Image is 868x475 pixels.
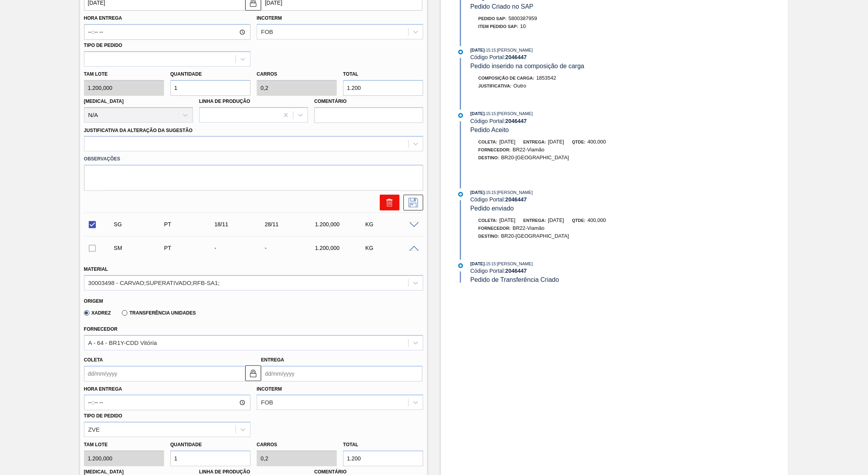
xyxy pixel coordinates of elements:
span: [DATE] [499,217,515,223]
span: BR20-[GEOGRAPHIC_DATA] [501,155,569,160]
div: A - 64 - BR1Y-CDD Vitória [88,339,157,346]
div: Salvar Sugestão [399,195,423,210]
span: BR22-Viamão [513,147,545,153]
div: ZVE [88,427,100,433]
img: atual [458,192,463,197]
div: KG [363,245,420,251]
span: BR20-[GEOGRAPHIC_DATA] [501,233,569,239]
label: Quantidade [170,442,202,447]
img: atual [458,50,463,54]
label: Justificativa da Alteração da Sugestão [84,128,193,133]
span: 10 [520,23,526,29]
div: KG [363,221,420,227]
span: Coleta: [478,218,497,223]
label: [MEDICAL_DATA] [84,99,124,104]
span: - 15:15 [485,112,496,116]
span: : [PERSON_NAME] [496,48,533,52]
span: Coleta: [478,140,497,144]
input: dd/mm/yyyy [84,366,245,382]
span: Qtde: [572,218,585,223]
span: BR22-Viamão [513,225,545,231]
span: [DATE] [470,190,485,195]
img: locked [248,369,258,378]
div: Excluir Sugestão [376,195,399,210]
span: Outro [513,83,526,89]
label: Incoterm [257,15,282,21]
span: Composição de Carga : [478,76,534,80]
span: Pedido de Transferência Criado [470,276,559,283]
label: Total [343,71,358,77]
div: - [263,245,319,251]
span: Pedido inserido na composição de carga [470,63,584,69]
span: 5800387959 [509,15,537,21]
span: [DATE] [548,139,564,145]
label: Entrega [261,357,284,363]
div: Pedido de Transferência [162,245,219,251]
label: Tipo de pedido [84,43,122,48]
div: 28/11/2025 [263,221,319,227]
label: Quantidade [170,71,202,77]
span: - 15:15 [485,262,496,266]
label: Origem [84,298,103,304]
span: : [PERSON_NAME] [496,190,533,195]
span: [DATE] [499,139,515,145]
div: - [213,245,269,251]
div: 30003498 - CARVAO;SUPERATIVADO;RFB-SA1; [88,279,220,286]
label: Tam lote [84,69,164,80]
label: Total [343,442,358,447]
span: [DATE] [470,48,485,52]
label: [MEDICAL_DATA] [84,469,124,475]
label: Material [84,266,108,272]
img: atual [458,263,463,268]
span: Entrega: [523,218,546,223]
button: locked [245,365,261,381]
label: Incoterm [257,386,282,392]
span: 400,000 [588,139,606,145]
label: Tam lote [84,439,164,451]
span: - 15:15 [485,48,496,52]
label: Tipo de pedido [84,413,122,419]
label: Carros [257,442,277,447]
strong: 2046447 [505,196,527,203]
div: FOB [261,29,273,35]
span: Pedido Aceito [470,127,509,133]
label: Carros [257,71,277,77]
div: Código Portal: [470,118,658,124]
span: Qtde: [572,140,585,144]
span: 400,000 [588,217,606,223]
span: [DATE] [470,261,485,266]
span: Pedido SAP: [478,16,507,21]
span: Pedido Criado no SAP [470,3,534,10]
span: Destino: [478,234,499,238]
label: Linha de Produção [199,469,250,475]
span: Item pedido SAP: [478,24,518,29]
strong: 2046447 [505,118,527,124]
label: Transferência Unidades [122,310,196,316]
label: Observações [84,153,423,165]
span: Pedido enviado [470,205,514,212]
span: - 15:15 [485,190,496,195]
span: Justificativa: [478,84,511,88]
span: Destino: [478,155,499,160]
div: FOB [261,399,273,406]
strong: 2046447 [505,54,527,60]
label: Fornecedor [84,326,118,332]
div: Sugestão Manual [112,245,169,251]
label: Hora Entrega [84,384,250,395]
label: Hora Entrega [84,13,250,24]
span: Fornecedor: [478,147,511,152]
span: 1853542 [536,75,556,81]
label: Xadrez [84,310,111,316]
div: 18/11/2025 [213,221,269,227]
div: Código Portal: [470,268,658,274]
span: Entrega: [523,140,546,144]
strong: 2046447 [505,268,527,274]
input: dd/mm/yyyy [261,366,422,382]
div: Sugestão Criada [112,221,169,227]
span: [DATE] [470,111,485,116]
img: atual [458,113,463,118]
div: 1.200,000 [313,221,370,227]
div: Código Portal: [470,196,658,203]
div: Pedido de Transferência [162,221,219,227]
span: Fornecedor: [478,226,511,231]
